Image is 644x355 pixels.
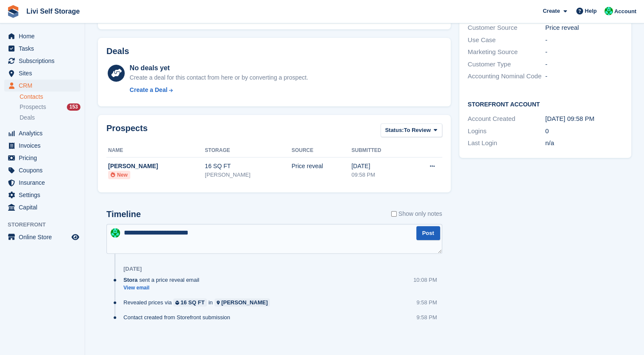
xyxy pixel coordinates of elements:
[106,209,141,219] h2: Timeline
[545,126,623,136] div: 0
[352,171,408,179] div: 09:58 PM
[123,276,137,284] span: Stora
[404,126,431,135] span: To Review
[221,298,268,306] div: [PERSON_NAME]
[4,30,80,42] a: menu
[20,103,46,111] span: Prospects
[468,126,545,136] div: Logins
[67,103,80,111] div: 153
[545,47,623,57] div: -
[604,7,613,15] img: Joe Robertson
[173,298,206,306] a: 16 SQ FT
[7,5,20,18] img: stora-icon-8386f47178a22dfd0bd8f6a31ec36ba5ce8667c1dd55bd0f319d3a0aa187defe.svg
[106,144,205,157] th: Name
[292,144,352,157] th: Source
[205,144,292,157] th: Storage
[108,171,130,179] li: New
[391,209,442,218] label: Show only notes
[19,43,70,54] span: Tasks
[20,93,80,101] a: Contacts
[468,23,545,33] div: Customer Source
[416,226,440,240] button: Post
[543,7,560,15] span: Create
[4,127,80,139] a: menu
[23,4,83,18] a: Livi Self Storage
[19,201,70,213] span: Capital
[468,47,545,57] div: Marketing Source
[4,164,80,176] a: menu
[19,80,70,92] span: CRM
[19,231,70,243] span: Online Store
[123,284,203,292] a: View email
[352,162,408,171] div: [DATE]
[180,298,204,306] div: 16 SQ FT
[468,114,545,124] div: Account Created
[19,189,70,201] span: Settings
[545,35,623,45] div: -
[545,72,623,81] div: -
[585,7,597,15] span: Help
[545,114,623,124] div: [DATE] 09:58 PM
[19,67,70,79] span: Sites
[19,55,70,67] span: Subscriptions
[123,313,235,321] div: Contact created from Storefront submission
[413,276,437,284] div: 10:08 PM
[4,80,80,92] a: menu
[19,177,70,189] span: Insurance
[4,152,80,164] a: menu
[106,123,148,139] h2: Prospects
[20,113,80,122] a: Deals
[468,138,545,148] div: Last Login
[130,73,308,82] div: Create a deal for this contact from here or by converting a prospect.
[106,46,129,56] h2: Deals
[70,232,80,242] a: Preview store
[4,43,80,54] a: menu
[416,298,437,306] div: 9:58 PM
[352,144,408,157] th: Submitted
[381,123,442,137] button: Status: To Review
[4,231,80,243] a: menu
[468,100,623,108] h2: Storefront Account
[468,35,545,45] div: Use Case
[614,7,636,16] span: Account
[20,103,80,112] a: Prospects 153
[205,162,292,171] div: 16 SQ FT
[130,86,168,94] div: Create a Deal
[545,60,623,69] div: -
[391,209,397,218] input: Show only notes
[292,162,352,171] div: Price reveal
[20,114,35,122] span: Deals
[215,298,270,306] a: [PERSON_NAME]
[468,72,545,81] div: Accounting Nominal Code
[19,127,70,139] span: Analytics
[4,55,80,67] a: menu
[130,86,308,94] a: Create a Deal
[123,276,203,284] div: sent a price reveal email
[123,298,274,306] div: Revealed prices via in
[416,313,437,321] div: 9:58 PM
[123,266,142,272] div: [DATE]
[4,189,80,201] a: menu
[130,63,308,73] div: No deals yet
[8,220,85,229] span: Storefront
[19,30,70,42] span: Home
[545,138,623,148] div: n/a
[468,60,545,69] div: Customer Type
[19,164,70,176] span: Coupons
[4,201,80,213] a: menu
[545,23,623,33] div: Price reveal
[4,177,80,189] a: menu
[205,171,292,179] div: [PERSON_NAME]
[108,162,205,171] div: [PERSON_NAME]
[4,67,80,79] a: menu
[385,126,404,135] span: Status:
[4,140,80,152] a: menu
[19,140,70,152] span: Invoices
[19,152,70,164] span: Pricing
[111,228,120,238] img: Joe Robertson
